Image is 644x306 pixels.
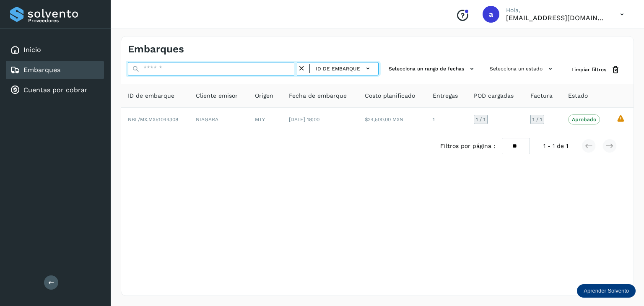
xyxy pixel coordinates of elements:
span: 1 / 1 [532,117,542,122]
span: 1 - 1 de 1 [543,142,568,150]
span: Origen [255,91,273,100]
td: $24,500.00 MXN [358,108,426,131]
div: Inicio [6,41,104,59]
span: Filtros por página : [440,142,495,150]
p: aux.facturacion@atpilot.mx [506,14,607,22]
td: MTY [248,108,282,131]
p: Aprobado [572,117,596,122]
div: Cuentas por cobrar [6,81,104,99]
span: Limpiar filtros [571,66,606,73]
span: Cliente emisor [196,91,238,100]
span: ID de embarque [316,65,360,73]
div: Aprender Solvento [577,284,636,298]
span: NBL/MX.MX51044308 [128,117,178,122]
span: ID de embarque [128,91,174,100]
span: POD cargadas [474,91,514,100]
span: Estado [568,91,588,100]
span: Costo planificado [365,91,415,100]
button: Selecciona un estado [486,62,558,76]
span: [DATE] 18:00 [289,117,319,122]
span: Fecha de embarque [289,91,347,100]
a: Embarques [23,66,60,74]
span: Entregas [433,91,458,100]
button: ID de embarque [313,62,375,75]
p: Aprender Solvento [584,288,629,294]
p: Proveedores [28,18,101,23]
a: Inicio [23,46,41,54]
p: Hola, [506,7,607,14]
span: 1 / 1 [476,117,486,122]
button: Limpiar filtros [565,62,627,78]
div: Embarques [6,61,104,79]
td: 1 [426,108,467,131]
td: NIAGARA [189,108,248,131]
span: Factura [530,91,553,100]
h4: Embarques [128,43,184,55]
a: Cuentas por cobrar [23,86,88,94]
button: Selecciona un rango de fechas [385,62,480,76]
